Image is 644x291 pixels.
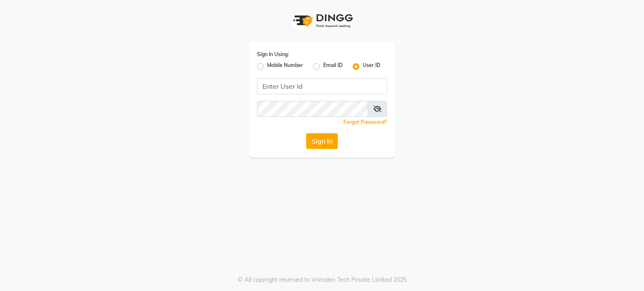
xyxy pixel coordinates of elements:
[306,133,338,149] button: Sign In
[343,119,387,125] a: Forgot Password?
[288,8,356,33] img: logo1.svg
[323,62,343,72] label: Email ID
[257,78,387,94] input: Username
[363,62,380,72] label: User ID
[257,51,289,58] label: Sign In Using:
[267,62,303,72] label: Mobile Number
[257,101,368,117] input: Username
